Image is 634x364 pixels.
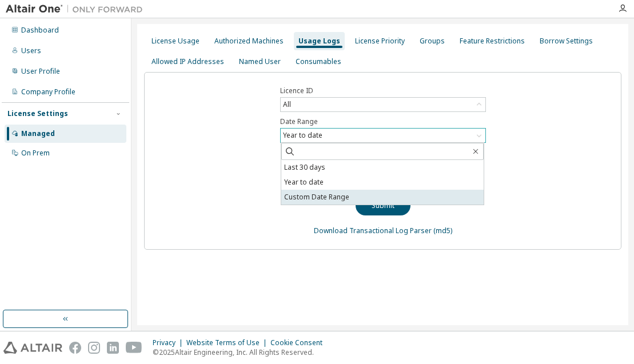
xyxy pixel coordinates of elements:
div: Year to date [281,129,485,142]
div: Feature Restrictions [460,37,525,46]
div: Consumables [296,57,341,66]
div: Company Profile [21,87,75,97]
div: Dashboard [21,26,59,35]
li: Last 30 days [281,160,484,175]
div: License Usage [151,37,200,46]
div: Website Terms of Use [186,338,270,347]
div: Year to date [281,129,324,142]
img: instagram.svg [88,342,100,354]
label: Date Range [280,117,486,126]
li: Custom Date Range [281,190,484,205]
button: Submit [356,196,410,215]
div: Cookie Consent [270,338,329,347]
div: Borrow Settings [540,37,593,46]
div: All [281,98,485,111]
div: Managed [21,129,55,138]
img: linkedin.svg [107,342,119,354]
div: Authorized Machines [214,37,284,46]
div: All [281,98,293,111]
div: Named User [239,57,281,66]
div: Allowed IP Addresses [151,57,224,66]
div: License Settings [7,109,68,118]
div: Users [21,46,41,55]
div: Usage Logs [298,37,340,46]
div: On Prem [21,149,50,158]
li: Year to date [281,175,484,190]
div: Groups [420,37,445,46]
p: © 2025 Altair Engineering, Inc. All Rights Reserved. [153,347,329,357]
img: youtube.svg [126,342,142,354]
div: User Profile [21,67,60,76]
a: Download Transactional Log Parser [314,226,432,235]
img: Altair One [6,3,149,15]
img: altair_logo.svg [3,342,62,354]
div: License Priority [355,37,405,46]
a: (md5) [433,226,452,235]
div: Privacy [153,338,186,347]
label: Licence ID [280,86,486,95]
img: facebook.svg [69,342,81,354]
